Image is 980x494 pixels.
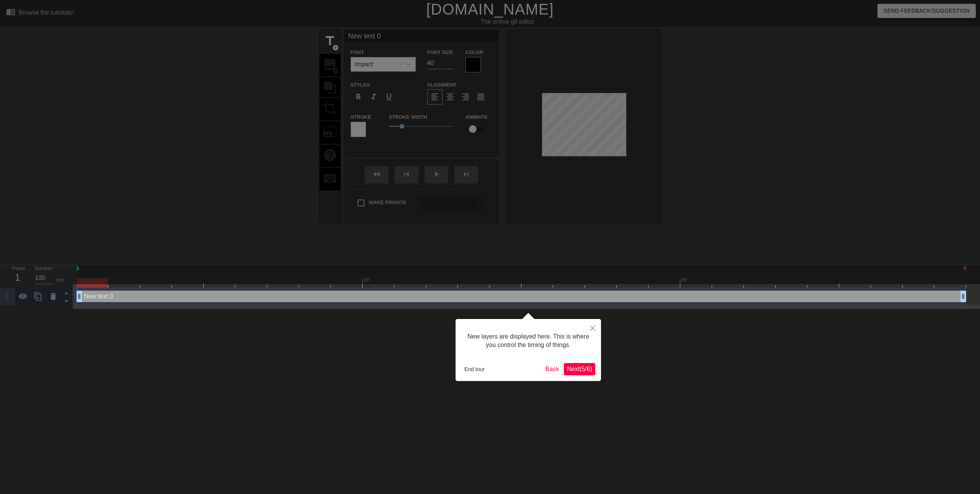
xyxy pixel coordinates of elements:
button: Close [584,319,601,337]
span: Next ( 5 / 6 ) [567,366,592,372]
button: Next [564,363,595,375]
div: New layers are displayed here. This is where you control the timing of things. [461,325,595,357]
button: End tour [461,363,488,375]
button: Back [542,363,562,375]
